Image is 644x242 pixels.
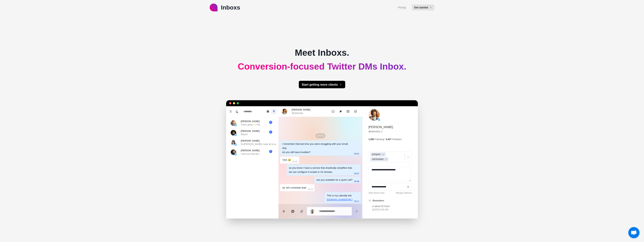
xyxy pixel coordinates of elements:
[368,109,380,120] img: picture
[373,199,384,202] p: Reminders
[231,149,236,155] img: picture
[231,120,236,126] img: picture
[368,191,385,194] a: Open Board View
[354,152,359,156] p: 09:01
[289,208,297,215] button: Reply with AI
[210,4,218,11] img: logo
[241,123,262,126] p: That's great 🙌 Ple...
[327,198,353,202] p: [DOMAIN_NAME][URL]
[628,227,640,238] a: Open chat
[337,108,344,115] button: Unpin
[315,133,326,138] p: [DATE]
[231,140,236,145] img: picture
[368,130,383,133] a: @inboxshq
[327,194,353,202] div: This is my calendly link
[234,124,237,126] img: picture
[221,3,240,12] p: Inboxs
[241,129,260,133] p: [PERSON_NAME]
[271,108,277,114] button: Show all conversations
[234,108,240,114] button: Notifications
[354,171,359,176] p: 09:07
[265,108,271,114] button: Board View
[282,186,306,190] div: ok, let's schedule that!
[292,111,303,115] p: @inboxshq
[241,149,260,152] p: [PERSON_NAME]
[317,178,353,182] div: are you available for a quick call?
[210,3,240,12] a: logoInboxs
[282,158,291,162] div: YES 😢
[396,191,412,194] a: Manage Statuses
[241,133,248,136] p: What?!
[238,61,406,72] h2: Conversion-focused Twitter DMs Inbox.
[289,166,353,174] div: as you know I have a service that drastically simplifies that. we can configure 5 emails in 15 mi...
[372,205,390,208] p: in about 20 hours
[292,108,311,111] p: [PERSON_NAME]
[353,208,361,215] button: Send message
[269,150,272,153] span: 2
[241,143,277,146] p: Hi [PERSON_NAME], hope all is w...
[354,179,359,183] p: 09:08
[234,143,237,146] img: picture
[398,6,406,10] a: Pricing
[295,47,349,58] h2: Meet Inboxs.
[241,139,260,143] p: [PERSON_NAME]
[280,208,288,215] button: Quick replies
[282,142,353,154] div: I remember that last time you were struggling with your email drip. do you still have troubles?
[368,125,393,129] p: [PERSON_NAME]
[241,120,260,123] p: [PERSON_NAME]
[234,153,237,155] img: picture
[231,130,236,136] img: picture
[378,119,380,121] img: picture
[308,187,313,191] p: 09:10
[372,208,390,211] p: [DATE] 9:00 AM
[282,109,287,114] img: picture
[269,121,272,124] span: 3
[375,138,384,141] p: Following
[269,131,272,134] span: 2
[228,108,234,114] button: Menu
[299,81,345,88] button: Start getting more clients
[354,199,359,203] p: 09:11
[371,152,381,156] div: prospect
[329,108,337,115] button: Mark as unread
[298,208,306,215] button: Add media
[392,138,402,141] p: Followers
[310,209,315,214] img: picture
[241,152,261,156] p: I sent you that pict...
[381,152,385,156] div: Remove prospect
[384,157,388,161] div: Remove call-booked
[371,157,384,161] div: call-booked
[368,138,374,141] p: 1,290
[344,108,352,115] button: Archive
[386,138,391,141] p: 5,437
[234,134,237,136] img: picture
[292,160,298,164] p: 09:05
[412,4,434,10] button: Get started
[352,108,359,115] button: Add reminder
